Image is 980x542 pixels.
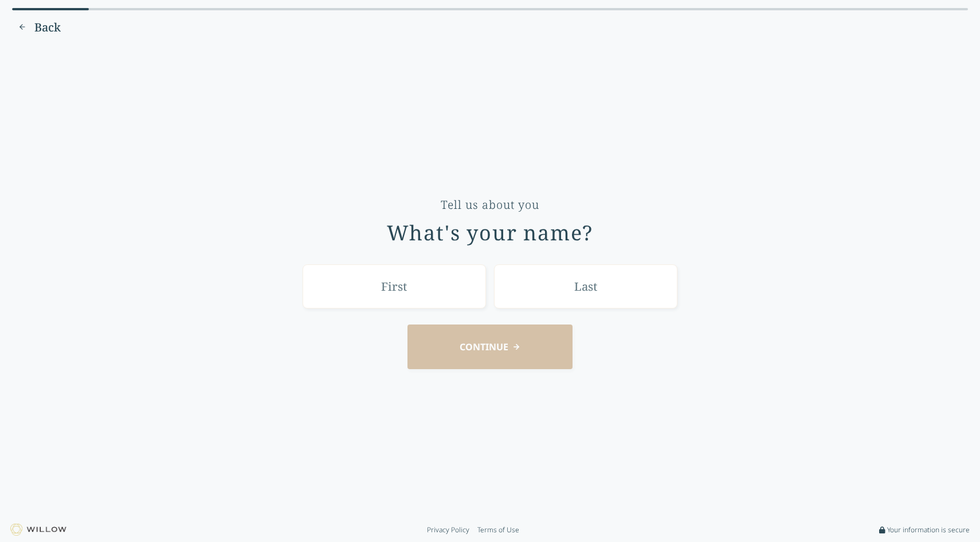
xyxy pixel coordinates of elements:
[441,197,539,213] div: Tell us about you
[387,221,594,244] div: What's your name?
[12,18,66,37] button: Previous question
[10,524,66,536] img: Willow logo
[34,19,61,35] span: Back
[303,264,486,308] input: First
[427,525,469,535] a: Privacy Policy
[12,8,88,10] div: 8% complete
[477,525,519,535] a: Terms of Use
[887,525,970,535] span: Your information is secure
[494,264,677,308] input: Last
